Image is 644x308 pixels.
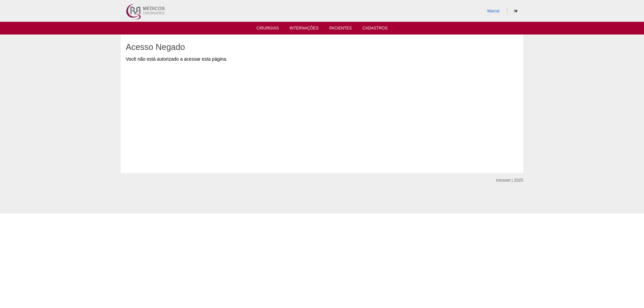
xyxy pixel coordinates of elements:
a: Marcal [487,9,499,13]
a: Internações [289,26,319,33]
i: Sair [514,9,518,13]
a: Cadastros [363,26,388,33]
a: Cirurgias [257,26,279,33]
h1: Acesso Negado [126,43,518,51]
div: Intranet | 2025 [496,177,523,184]
div: Você não está autorizado a acessar esta página. [126,56,518,62]
a: Pacientes [329,26,352,33]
